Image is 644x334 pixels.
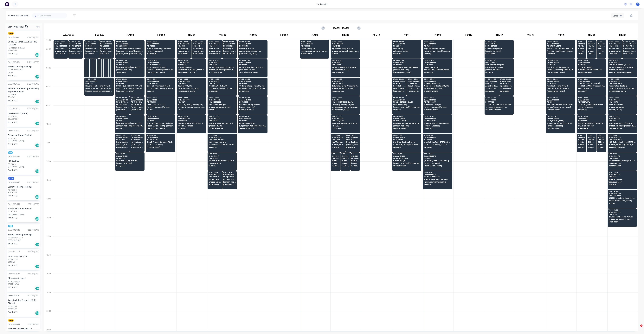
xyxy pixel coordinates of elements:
span: [STREET_ADDRESS][PERSON_NAME] [332,50,359,52]
span: TWEED HEADS [578,53,585,55]
span: 05:30 - 06:30 [209,41,221,43]
img: Factory [5,2,9,6]
span: PO # ohana [332,64,359,66]
span: PO # DQ572195 [69,45,82,47]
span: [STREET_ADDRESS] [147,50,174,52]
span: BILAMBIL HEIGHTS [578,72,605,73]
div: FNM 16 [453,33,484,39]
span: 07:30 - 08:30 [116,78,143,80]
span: [STREET_ADDRESS][PERSON_NAME] [209,69,236,71]
span: Order # 194577 [332,62,359,63]
span: PO # [GEOGRAPHIC_DATA] [578,82,605,84]
span: Order # 194624 [547,43,574,45]
span: [GEOGRAPHIC_DATA] [178,53,190,55]
span: 06:30 - 07:30 [239,60,266,61]
span: Victoria Barracks [PERSON_NAME] Terrace [178,50,190,52]
span: [PERSON_NAME] [578,66,605,68]
span: METROLL MACKAY [100,48,113,49]
span: 05:30 - 06:30 [623,41,636,43]
div: FNM 13 [361,33,392,39]
span: Order # 194452 [85,80,113,82]
span: Havendeen Roofing Pty Ltd [609,48,621,49]
span: SPRING HILL [393,53,420,55]
div: Order # 194723 [8,83,20,85]
div: FNM 20 [576,33,607,39]
span: PO # DQ572241 [578,45,585,47]
span: NorthWest Commercial Industries (QLD) P/L [116,48,143,49]
span: 05:30 - 06:30 [393,41,420,43]
div: Banyo [8,71,39,74]
span: 06:30 - 07:30 [393,60,420,61]
span: Bluescope Lysaght [69,48,82,49]
span: 05:30 [597,41,605,43]
span: PO # 2175 [393,45,420,47]
span: Order # 194534 [547,80,574,82]
div: FNM 14 [392,33,422,39]
span: Order # 194350 [69,43,82,45]
span: 06:30 - 07:30 [578,60,605,61]
span: Order # 194507 [393,62,420,63]
span: Bluescope Lysaght [485,48,512,49]
span: Armada Built Pty Ltd [485,66,512,68]
span: Order # 194466 [424,43,451,45]
span: 05:30 [588,41,595,43]
span: YERRONGPILLY [301,53,328,55]
span: MATER HOSPITAL MERCY AV [239,50,266,52]
div: 01:22 PM [DATE] [27,36,39,39]
span: PO # DURACK [147,82,174,84]
span: Order # 194589 [147,80,174,82]
span: 07:30 - 08:30 [85,78,113,80]
span: PO # MIDDLE QUAY9 [424,82,451,84]
span: PO # 93652 [209,45,221,47]
span: Order # 194533 [332,80,359,82]
button: Vehicle [611,13,624,18]
div: FNM 09 [269,33,299,39]
div: FNM 21 [607,33,638,39]
span: 05:30 - 06:30 [547,41,574,43]
span: PO # 96109 [178,82,205,84]
span: ASCENT BUILDING SOLUTIONS PTY LTD [209,66,236,68]
span: [GEOGRAPHIC_DATA] [239,69,266,71]
span: 05:30 - 06:30 [485,41,512,43]
span: PO # DQ572351 [485,45,512,47]
span: [STREET_ADDRESS][PERSON_NAME] (STORE) [55,50,67,52]
span: Order # 194564 [209,43,221,45]
span: HEMMANT [547,53,574,55]
span: [PERSON_NAME] Roofing Pty Ltd [597,48,605,49]
span: [STREET_ADDRESS] [485,50,512,52]
div: FNM 08 [238,33,269,39]
span: Order # 194169 [485,80,498,82]
span: 05:30 - 06:30 [332,41,359,43]
span: Certified Roofing Pty Ltd [547,66,574,68]
span: 05:30 [578,41,585,43]
div: FNM 10 [299,33,330,39]
span: PO # 8019 [178,45,190,47]
span: PO # 77078 [485,82,498,84]
span: Order # 194485 [393,43,420,45]
span: [PERSON_NAME][GEOGRAPHIC_DATA] [609,72,636,73]
span: [GEOGRAPHIC_DATA] [147,72,174,73]
span: 07:30 - 08:30 [393,78,406,80]
span: [GEOGRAPHIC_DATA] [239,53,266,55]
span: 07:30 - 08:30 [209,78,236,80]
span: 05:30 - 06:30 [192,41,205,43]
span: LITTLE MOUNTAIN [209,72,236,73]
span: RICHLANDS [100,53,113,55]
div: FNM 02 [115,33,145,39]
span: Highline Roofing Pty Ltd [424,48,451,49]
span: 89 [PERSON_NAME] [393,50,420,52]
span: ROOFIT QUEENSLAND PTY LTD [547,48,574,49]
span: 07:30 - 08:30 [178,78,205,80]
span: B & F Interiors Pty Ltd [147,66,174,68]
span: PO # 22660 [100,45,113,47]
span: 22 THE ANCHORAGE [597,50,605,52]
span: [PERSON_NAME][GEOGRAPHIC_DATA] [116,53,143,55]
div: FNM 03 [146,33,176,39]
span: IRT Roofing [178,48,190,49]
span: Order # 194573 [609,43,621,45]
span: 07:30 - 08:30 [500,78,513,80]
span: 05:30 - 06:30 [116,41,143,43]
span: PO # 290191 B [623,45,636,47]
span: 07:30 - 08:30 [485,78,498,80]
span: WOODY POINT [209,53,221,55]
